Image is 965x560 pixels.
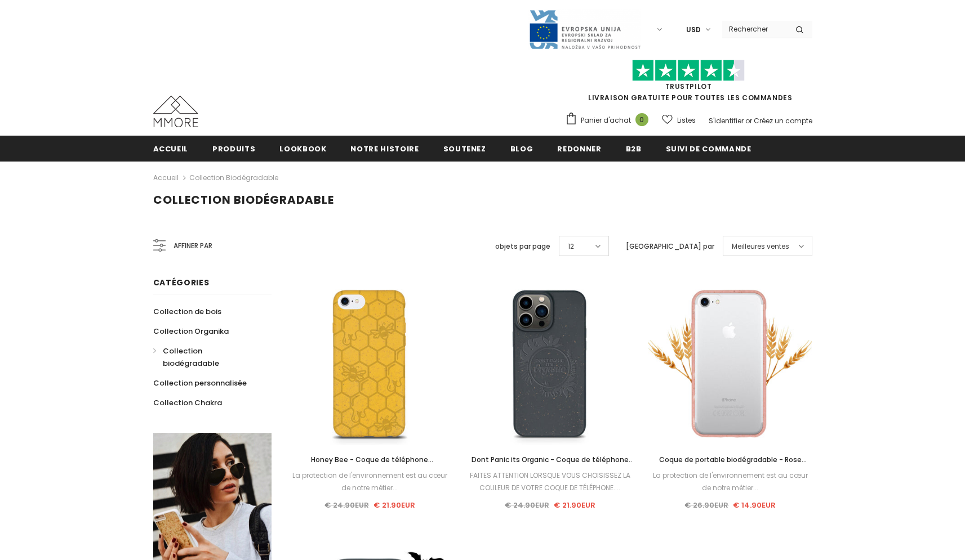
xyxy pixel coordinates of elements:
a: Honey Bee - Coque de téléphone biodégradable - Jaune, Orange et Noir [288,454,452,466]
a: Notre histoire [350,136,419,161]
span: Collection personnalisée [153,378,247,388]
div: La protection de l'environnement est au cœur de notre métier... [288,469,452,494]
span: Catégories [153,277,210,288]
span: € 24.90EUR [324,500,369,510]
span: € 21.90EUR [554,500,595,510]
a: Lookbook [279,136,326,161]
span: Accueil [153,144,189,154]
img: Cas MMORE [153,96,198,127]
span: 0 [635,113,648,126]
span: Collection Organika [153,326,229,337]
a: Coque de portable biodégradable - Rose transparent [648,454,812,466]
div: La protection de l'environnement est au cœur de notre métier... [648,469,812,494]
span: Blog [510,144,533,154]
a: Collection de bois [153,302,221,321]
div: FAITES ATTENTION LORSQUE VOUS CHOISISSEZ LA COULEUR DE VOTRE COQUE DE TÉLÉPHONE.... [468,469,632,494]
a: Redonner [557,136,601,161]
span: Meilleures ventes [732,241,789,252]
img: Faites confiance aux étoiles pilotes [632,60,745,82]
a: Suivi de commande [666,136,751,161]
span: LIVRAISON GRATUITE POUR TOUTES LES COMMANDES [565,65,812,102]
span: USD [686,24,701,35]
span: € 14.90EUR [733,500,776,510]
span: Panier d'achat [581,115,631,126]
span: or [745,116,752,126]
label: objets par page [495,241,550,252]
span: B2B [626,144,642,154]
a: Collection Organika [153,321,229,341]
span: € 26.90EUR [684,500,728,510]
a: Collection Chakra [153,393,222,413]
span: Notre histoire [350,144,419,154]
span: Collection Chakra [153,397,222,408]
a: Accueil [153,171,179,185]
span: € 21.90EUR [373,500,415,510]
a: Collection biodégradable [153,341,259,373]
a: soutenez [443,136,486,161]
a: B2B [626,136,642,161]
span: Coque de portable biodégradable - Rose transparent [659,455,807,477]
span: € 24.90EUR [505,500,549,510]
a: S'identifier [709,116,744,126]
span: Collection de bois [153,306,221,317]
a: Créez un compte [754,116,812,126]
span: Listes [677,115,696,126]
span: Collection biodégradable [153,192,334,208]
a: Blog [510,136,533,161]
a: Javni Razpis [528,24,641,34]
a: Collection biodégradable [189,173,278,182]
img: Javni Razpis [528,9,641,50]
a: Panier d'achat 0 [565,112,654,129]
span: Redonner [557,144,601,154]
a: Collection personnalisée [153,373,247,393]
span: Affiner par [174,240,212,252]
span: Collection biodégradable [163,346,219,369]
a: Accueil [153,136,189,161]
label: [GEOGRAPHIC_DATA] par [626,241,714,252]
span: Dont Panic its Organic - Coque de téléphone biodégradable [472,455,634,477]
a: Dont Panic its Organic - Coque de téléphone biodégradable [468,454,632,466]
span: soutenez [443,144,486,154]
span: Suivi de commande [666,144,751,154]
span: 12 [568,241,574,252]
a: Listes [662,110,696,130]
a: TrustPilot [665,82,712,91]
span: Produits [212,144,255,154]
input: Search Site [722,21,787,37]
span: Honey Bee - Coque de téléphone biodégradable - Jaune, Orange et Noir [303,455,436,477]
a: Produits [212,136,255,161]
span: Lookbook [279,144,326,154]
